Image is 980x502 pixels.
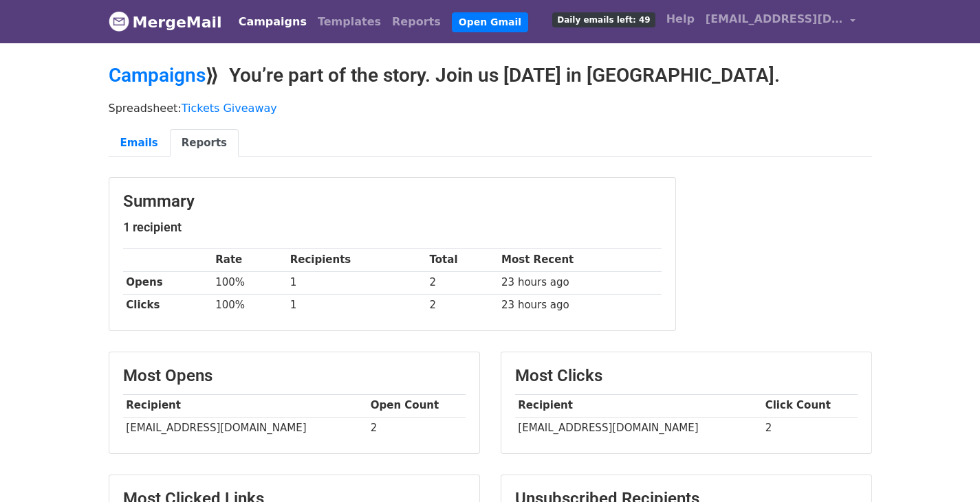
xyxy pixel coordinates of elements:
th: Most Recent [498,249,661,271]
th: Recipient [123,394,367,417]
th: Opens [123,271,213,294]
img: MergeMail logo [109,11,129,32]
td: 2 [426,294,499,317]
td: 23 hours ago [498,294,661,317]
td: 2 [762,417,858,440]
span: Daily emails left: 49 [552,12,655,27]
a: Campaigns [109,64,206,87]
h3: Most Clicks [515,366,858,386]
span: [EMAIL_ADDRESS][DOMAIN_NAME] [706,11,843,27]
th: Total [426,249,499,271]
a: Campaigns [233,8,312,36]
th: Recipients [287,249,426,271]
a: Reports [170,129,239,157]
td: 100% [212,294,286,317]
th: Open Count [367,394,466,417]
a: Reports [386,8,446,36]
td: 1 [287,271,426,294]
td: [EMAIL_ADDRESS][DOMAIN_NAME] [515,417,762,440]
td: 2 [367,417,466,440]
h3: Most Opens [123,366,466,386]
td: 1 [287,294,426,317]
p: Spreadsheet: [109,101,872,115]
a: Tickets Giveaway [182,102,277,115]
a: [EMAIL_ADDRESS][DOMAIN_NAME] [700,5,861,38]
td: [EMAIL_ADDRESS][DOMAIN_NAME] [123,417,367,440]
th: Click Count [762,394,858,417]
h5: 1 recipient [123,220,662,235]
th: Recipient [515,394,762,417]
a: MergeMail [109,8,222,36]
a: Open Gmail [452,12,528,32]
h2: ⟫ You’re part of the story. Join us [DATE] in [GEOGRAPHIC_DATA]. [109,64,872,87]
a: Help [661,5,700,33]
a: Daily emails left: 49 [547,5,660,33]
th: Rate [212,249,286,271]
th: Clicks [123,294,213,317]
a: Templates [312,8,386,36]
a: Emails [109,129,170,157]
td: 2 [426,271,499,294]
td: 23 hours ago [498,271,661,294]
h3: Summary [123,192,662,212]
td: 100% [212,271,286,294]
